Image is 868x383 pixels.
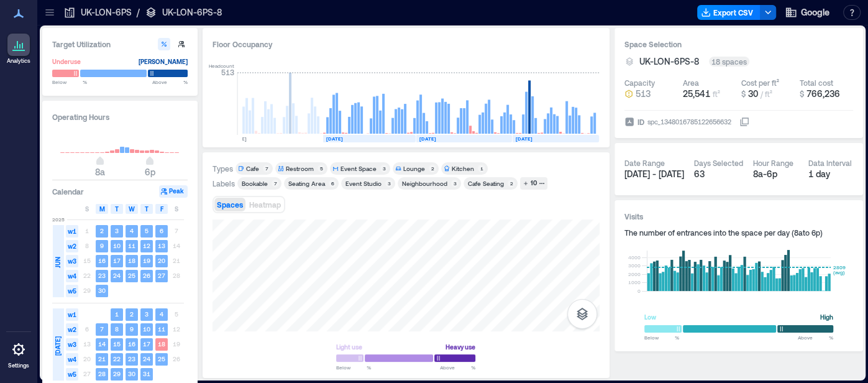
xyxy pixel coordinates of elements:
span: w1 [66,225,78,238]
text: 27 [158,272,165,279]
text: 3 [145,310,148,318]
div: 10 [529,178,539,189]
text: 7 [100,325,104,333]
div: Capacity [624,78,655,88]
span: T [145,204,148,214]
button: Spaces [214,198,245,211]
div: 3 [380,165,388,172]
div: Cafe [246,164,259,173]
text: 13 [158,242,165,249]
text: 23 [128,355,135,362]
text: [DATE] [326,136,343,142]
span: Below % [336,364,371,371]
text: 14 [98,340,106,348]
span: w1 [66,308,78,321]
text: 26 [143,272,150,279]
text: 23 [98,272,106,279]
div: 6 [329,180,336,187]
button: Google [781,2,833,22]
span: F [160,204,163,214]
text: 9 [130,325,134,333]
text: 25 [128,272,135,279]
div: Labels [212,178,235,188]
p: UK-LON-6PS-8 [162,6,222,19]
tspan: 4000 [628,254,640,261]
span: w3 [66,255,78,267]
span: JUN [53,257,63,268]
div: The number of entrances into the space per day ( 8a to 6p ) [624,228,853,238]
div: 8a - 6p [753,168,798,180]
span: w2 [66,323,78,336]
text: 10 [113,242,121,249]
div: Event Space [340,164,377,173]
text: [DATE] [516,136,532,142]
text: 12 [143,242,150,249]
span: Above % [440,364,475,371]
span: w5 [66,285,78,297]
div: Date Range [624,158,665,168]
div: Light use [336,341,362,353]
div: Types [212,164,233,173]
text: 16 [98,257,106,264]
text: 22 [113,355,121,362]
text: 3 [115,227,119,234]
text: 2 [100,227,104,234]
button: IDspc_1348016785122656632 [739,117,749,127]
div: Days Selected [694,158,743,168]
div: 7 [263,165,270,172]
div: 3 [451,180,459,187]
div: [PERSON_NAME] [139,55,188,68]
span: w2 [66,240,78,252]
span: Above % [152,78,188,86]
div: Neighbourhood [402,179,447,188]
div: Data Interval [808,158,852,168]
span: w5 [66,368,78,381]
span: w4 [66,270,78,282]
span: M [99,204,105,214]
span: 8a [95,167,105,177]
span: 2025 [52,216,65,223]
span: 513 [636,88,651,100]
text: [DATE] [419,136,436,142]
div: High [820,311,833,323]
span: Below % [52,78,87,86]
h3: Target Utilization [52,38,188,50]
div: Kitchen [452,164,474,173]
tspan: 0 [637,288,640,294]
div: Hour Range [753,158,793,168]
text: 29 [113,370,121,377]
div: Restroom [286,164,314,173]
text: 10 [143,325,150,333]
button: Export CSV [697,5,761,20]
text: 5 [145,227,148,234]
p: Analytics [7,57,30,65]
text: 30 [128,370,135,377]
span: w4 [66,353,78,366]
text: 17 [143,340,150,348]
div: Area [683,78,699,88]
button: Heatmap [247,198,283,211]
div: Lounge [403,164,425,173]
span: 25,541 [683,88,710,99]
p: UK-LON-6PS [81,6,132,19]
span: w3 [66,338,78,351]
div: Bookable [242,179,268,188]
tspan: 1000 [628,279,640,285]
text: 24 [143,355,150,362]
tspan: 3000 [628,262,640,269]
h3: Visits [624,210,853,223]
text: 4 [130,227,134,234]
span: 30 [748,88,758,99]
h3: Space Selection [624,38,853,50]
span: [DATE] [53,336,63,356]
text: 17 [113,257,121,264]
div: Heavy use [445,341,475,353]
a: Settings [4,335,34,373]
span: $ [800,90,804,98]
text: 11 [158,325,165,333]
div: 5 [318,165,325,172]
text: 16 [128,340,135,348]
div: Cafe Seating [468,179,504,188]
span: UK-LON-6PS-8 [639,55,699,68]
p: / [137,6,140,19]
